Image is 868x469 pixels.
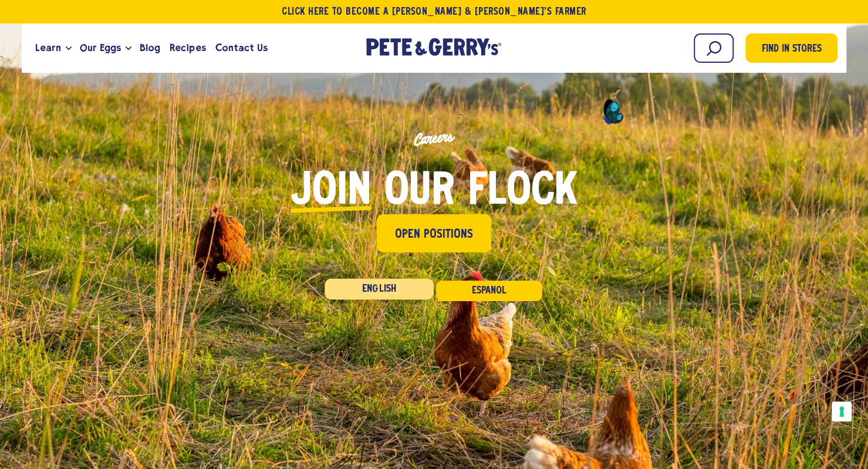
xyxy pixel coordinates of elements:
[170,41,205,55] span: Recipes
[436,281,543,301] a: Español
[126,46,131,50] button: Open the dropdown menu for Our Eggs
[832,401,852,421] button: Your consent preferences for tracking technologies
[80,41,121,55] span: Our Eggs
[325,279,434,300] a: English
[467,170,577,214] span: flock
[66,46,72,50] button: Open the dropdown menu for Learn
[135,32,165,64] a: Blog
[210,32,272,64] a: Contact Us
[395,225,473,244] span: Open Positions
[35,41,61,55] span: Learn
[215,41,267,55] span: Contact Us
[165,32,210,64] a: Recipes
[75,32,126,64] a: Our Eggs
[694,33,734,63] input: Search
[745,33,837,63] a: Find in Stores
[291,170,371,214] span: Join
[31,32,66,64] a: Learn
[377,214,491,252] a: Open Positions
[762,42,822,58] span: Find in Stores
[73,93,795,185] p: Careers
[140,41,160,55] span: Blog
[384,170,454,214] span: our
